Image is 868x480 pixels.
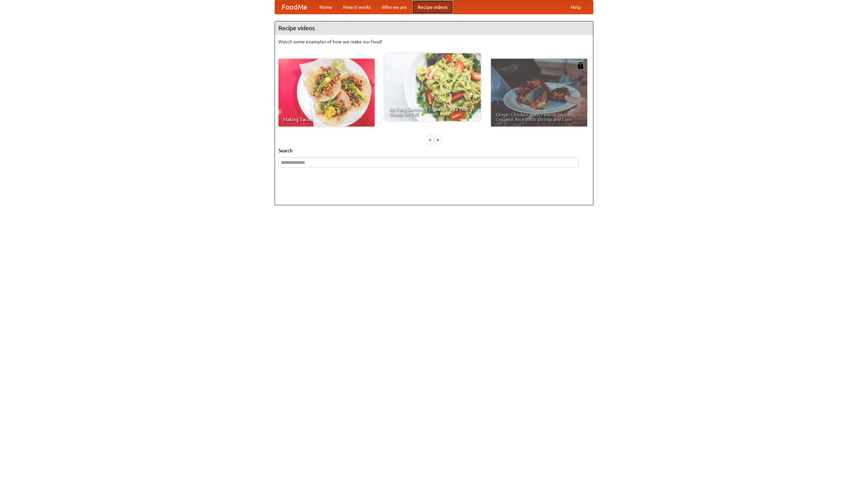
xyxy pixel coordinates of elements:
a: Who we are [376,0,412,14]
a: An Easy, Summery Tomato Pasta That's Ready for Fall [384,53,481,121]
div: » [435,135,441,144]
a: Help [565,0,586,14]
a: FoodMe [275,0,314,14]
a: How it works [338,0,376,14]
span: An Easy, Summery Tomato Pasta That's Ready for Fall [389,107,476,116]
a: Recipe videos [412,0,453,14]
span: Making Tacos [283,117,370,122]
p: Watch some examples of how we make our food! [278,38,590,45]
h5: Search [278,147,590,154]
a: Home [314,0,338,14]
img: 483408.png [577,62,584,69]
div: « [427,135,433,144]
a: Making Tacos [278,59,375,127]
h4: Recipe videos [275,21,593,35]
